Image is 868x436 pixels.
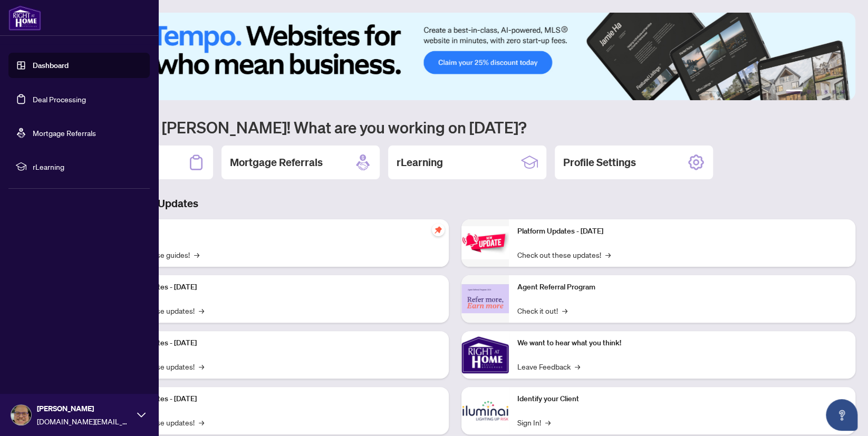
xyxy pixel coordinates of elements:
[33,161,142,172] span: rLearning
[575,361,580,372] span: →
[605,249,611,260] span: →
[461,226,509,259] img: Platform Updates - June 23, 2025
[111,393,440,405] p: Platform Updates - [DATE]
[517,249,611,260] a: Check out these updates!→
[517,305,567,316] a: Check it out!→
[461,387,509,434] img: Identify your Client
[37,403,132,414] span: [PERSON_NAME]
[545,416,551,428] span: →
[815,90,819,94] button: 3
[199,305,204,316] span: →
[517,337,847,349] p: We want to hear what you think!
[824,90,828,94] button: 4
[11,405,31,425] img: Profile Icon
[33,94,86,104] a: Deal Processing
[807,90,811,94] button: 2
[517,361,580,372] a: Leave Feedback→
[8,5,41,31] img: logo
[230,155,323,170] h2: Mortgage Referrals
[517,282,847,293] p: Agent Referral Program
[517,226,847,237] p: Platform Updates - [DATE]
[33,61,69,70] a: Dashboard
[563,155,636,170] h2: Profile Settings
[55,196,855,211] h3: Brokerage & Industry Updates
[199,361,204,372] span: →
[517,416,551,428] a: Sign In!→
[517,393,847,405] p: Identify your Client
[194,249,199,260] span: →
[562,305,567,316] span: →
[37,415,132,427] span: [DOMAIN_NAME][EMAIL_ADDRESS][DOMAIN_NAME]
[33,128,96,138] a: Mortgage Referrals
[841,90,845,94] button: 6
[786,90,803,94] button: 1
[55,13,855,100] img: Slide 0
[826,399,857,431] button: Open asap
[832,90,836,94] button: 5
[461,331,509,379] img: We want to hear what you think!
[111,226,440,237] p: Self-Help
[111,282,440,293] p: Platform Updates - [DATE]
[397,155,443,170] h2: rLearning
[111,337,440,349] p: Platform Updates - [DATE]
[55,117,855,137] h1: Welcome back [PERSON_NAME]! What are you working on [DATE]?
[461,284,509,313] img: Agent Referral Program
[199,416,204,428] span: →
[432,224,445,236] span: pushpin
